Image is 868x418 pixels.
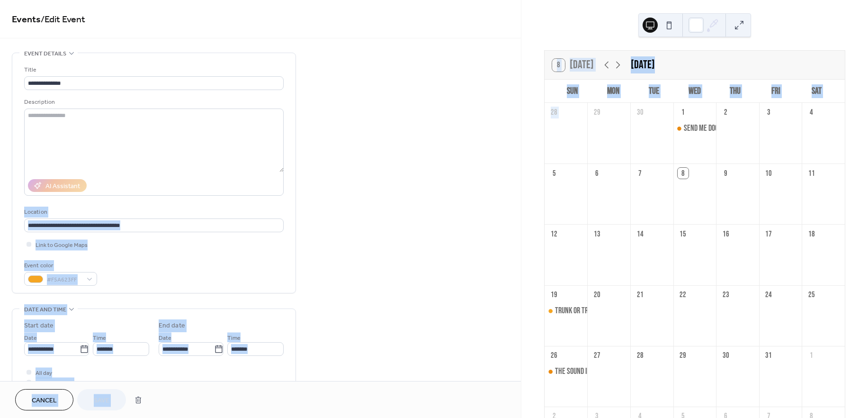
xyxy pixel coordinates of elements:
div: 23 [720,290,731,300]
span: #F5A623FF [47,275,82,285]
div: 30 [635,107,645,118]
div: Trunk or Treat [545,305,588,317]
div: 15 [678,228,689,239]
div: Fri [756,80,796,103]
div: Start date [24,321,54,331]
div: 25 [806,290,817,300]
div: Tue [634,80,674,103]
div: 5 [549,168,560,179]
div: 10 [763,168,774,179]
div: Description [24,97,282,107]
div: The Sound in Concert [555,365,616,377]
div: 22 [678,290,689,300]
div: 24 [763,290,774,300]
div: 6 [591,168,602,179]
div: 8 [678,168,689,179]
span: Event details [24,49,66,59]
div: 1 [806,350,817,361]
div: The Sound in Concert [545,365,588,377]
div: Send Me Dog Ministries - Pastor Lawrence [673,122,716,134]
div: Event color [24,261,95,271]
div: [DATE] [631,56,655,73]
span: Cancel [32,396,57,406]
span: Time [227,333,241,343]
span: Link to Google Maps [36,240,88,250]
div: Trunk or Treat [555,305,598,317]
div: Sun [552,80,593,103]
div: 14 [635,228,645,239]
div: 12 [549,228,560,239]
div: 29 [678,350,689,361]
div: 13 [591,228,602,239]
div: Send Me Dog Ministries - [PERSON_NAME] [684,122,797,134]
span: / Edit Event [41,10,85,29]
div: Location [24,207,282,217]
span: Date [159,333,171,343]
div: End date [159,321,185,331]
button: Cancel [15,389,73,410]
div: 20 [591,290,602,300]
span: Date and time [24,305,66,315]
div: 27 [591,350,602,361]
div: 21 [635,290,645,300]
div: Sat [796,80,837,103]
div: 31 [763,350,774,361]
div: 7 [635,168,645,179]
div: 2 [720,107,731,118]
span: Date [24,333,37,343]
div: 17 [763,228,774,239]
div: 16 [720,228,731,239]
div: 29 [591,107,602,118]
div: 1 [678,107,689,118]
div: Thu [715,80,756,103]
div: 18 [806,228,817,239]
div: 28 [635,350,645,361]
div: 4 [806,107,817,118]
a: Events [12,10,41,29]
div: 3 [763,107,774,118]
span: Time [93,333,106,343]
span: All day [36,368,52,378]
div: 11 [806,168,817,179]
div: 9 [720,168,731,179]
div: 30 [720,350,731,361]
div: 28 [549,107,560,118]
div: Wed [674,80,715,103]
span: Show date only [36,378,74,388]
div: Mon [593,80,634,103]
div: 19 [549,290,560,300]
div: Title [24,65,282,75]
div: 26 [549,350,560,361]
